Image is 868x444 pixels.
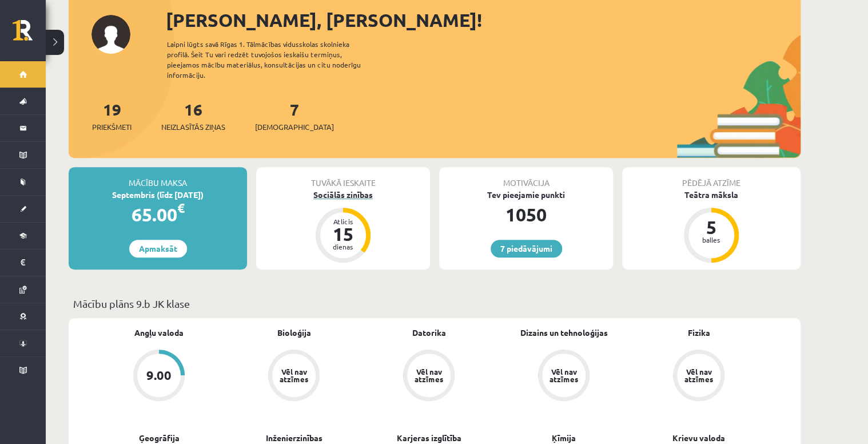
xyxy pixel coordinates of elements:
[69,167,247,189] div: Mācību maksa
[439,189,613,201] div: Tev pieejamie punkti
[92,121,132,133] span: Priekšmeti
[439,167,613,189] div: Motivācija
[255,121,334,133] span: [DEMOGRAPHIC_DATA]
[69,201,247,228] div: 65.00
[631,350,766,403] a: Vēl nav atzīmes
[622,189,801,201] div: Teātra māksla
[439,201,613,228] div: 1050
[91,350,226,403] a: 9.00
[69,189,247,201] div: Septembris (līdz [DATE])
[13,20,46,49] a: Rīgas 1. Tālmācības vidusskola
[412,327,446,339] a: Datorika
[129,240,187,257] a: Apmaksāt
[139,432,180,444] a: Ģeogrāfija
[622,189,801,264] a: Teātra māksla 5 balles
[397,432,461,444] a: Karjeras izglītība
[496,350,631,403] a: Vēl nav atzīmes
[167,39,381,80] div: Laipni lūgts savā Rīgas 1. Tālmācības vidusskolas skolnieka profilā. Šeit Tu vari redzēt tuvojošo...
[177,200,185,216] span: €
[256,189,430,201] div: Sociālās zinības
[278,368,310,383] div: Vēl nav atzīmes
[326,243,360,250] div: dienas
[266,432,322,444] a: Inženierzinības
[92,99,132,133] a: 19Priekšmeti
[73,296,796,311] p: Mācību plāns 9.b JK klase
[694,236,728,243] div: balles
[688,327,710,339] a: Fizika
[622,167,801,189] div: Pēdējā atzīme
[146,369,172,382] div: 9.00
[491,240,562,257] a: 7 piedāvājumi
[255,99,334,133] a: 7[DEMOGRAPHIC_DATA]
[548,368,580,383] div: Vēl nav atzīmes
[161,99,225,133] a: 16Neizlasītās ziņas
[161,121,225,133] span: Neizlasītās ziņas
[520,327,608,339] a: Dizains un tehnoloģijas
[277,327,311,339] a: Bioloģija
[683,368,715,383] div: Vēl nav atzīmes
[552,432,576,444] a: Ķīmija
[256,167,430,189] div: Tuvākā ieskaite
[326,218,360,225] div: Atlicis
[226,350,361,403] a: Vēl nav atzīmes
[361,350,496,403] a: Vēl nav atzīmes
[694,218,728,236] div: 5
[134,327,184,339] a: Angļu valoda
[166,6,801,34] div: [PERSON_NAME], [PERSON_NAME]!
[672,432,725,444] a: Krievu valoda
[326,225,360,243] div: 15
[413,368,445,383] div: Vēl nav atzīmes
[256,189,430,264] a: Sociālās zinības Atlicis 15 dienas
